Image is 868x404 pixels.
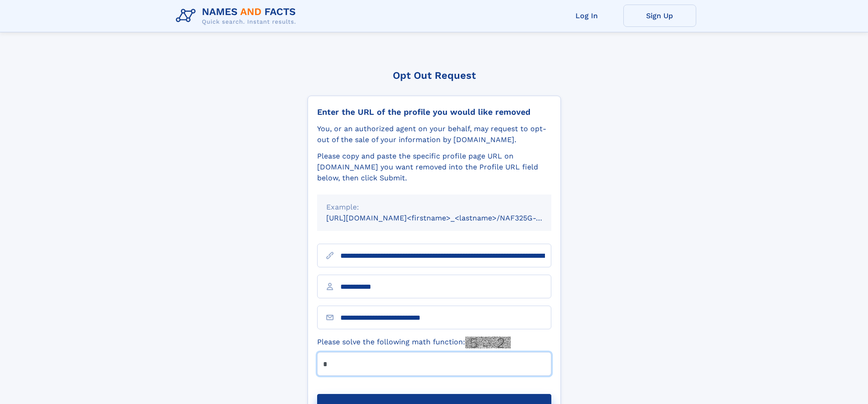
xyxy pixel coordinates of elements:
small: [URL][DOMAIN_NAME]<firstname>_<lastname>/NAF325G-xxxxxxxx [326,214,569,222]
div: Please copy and paste the specific profile page URL on [DOMAIN_NAME] you want removed into the Pr... [317,151,551,184]
a: Log In [550,5,623,27]
div: Enter the URL of the profile you would like removed [317,107,551,117]
img: Logo Names and Facts [172,4,303,28]
a: Sign Up [623,5,696,27]
div: Opt Out Request [308,70,561,81]
div: You, or an authorized agent on your behalf, may request to opt-out of the sale of your informatio... [317,123,551,145]
div: Example: [326,202,542,213]
label: Please solve the following math function: [317,337,511,348]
